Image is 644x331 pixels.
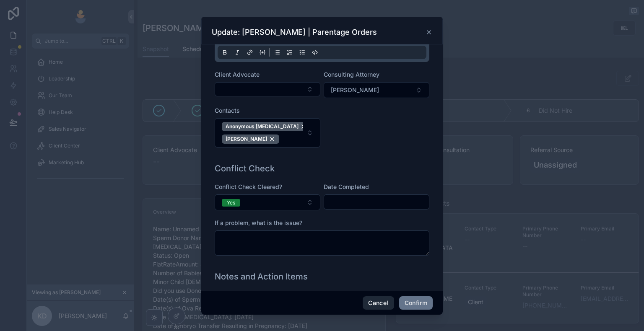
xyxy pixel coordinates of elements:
[226,123,299,130] span: Anonymous [MEDICAL_DATA]
[222,122,311,131] button: Unselect 60751
[212,27,377,37] h3: Update: [PERSON_NAME] | Parentage Orders
[227,199,235,207] div: Yes
[215,194,320,210] button: Select Button
[226,136,267,142] span: [PERSON_NAME]
[331,86,379,94] span: [PERSON_NAME]
[215,107,240,114] span: Contacts
[215,183,282,190] span: Conflict Check Cleared?
[324,183,369,190] span: Date Completed
[215,71,260,78] span: Client Advocate
[324,82,429,98] button: Select Button
[215,163,275,174] h1: Conflict Check
[222,134,279,144] button: Unselect 58762
[215,271,308,282] h1: Notes and Action Items
[399,296,433,310] button: Confirm
[215,82,320,96] button: Select Button
[215,118,320,147] button: Select Button
[324,71,379,78] span: Consulting Attorney
[363,296,394,310] button: Cancel
[215,219,302,226] span: If a problem, what is the issue?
